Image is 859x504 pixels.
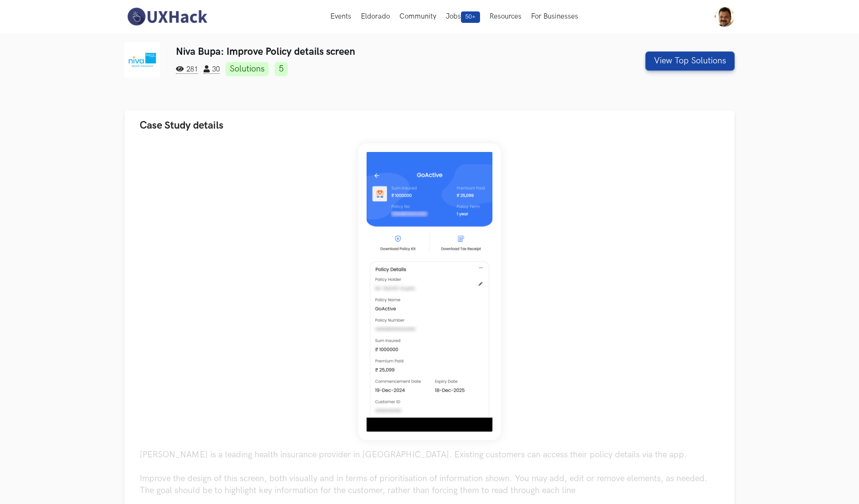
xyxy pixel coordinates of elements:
img: UXHack-logo.png [124,7,209,27]
span: 50+ [461,11,480,23]
button: Case Study details [124,111,735,141]
span: 281 [176,65,198,74]
a: 5 [275,62,288,76]
span: 30 [204,65,220,74]
img: Niva Bupa logo [124,42,160,78]
h3: Niva Bupa: Improve Policy details screen [176,46,580,58]
img: Your profile pic [715,7,735,27]
a: Solutions [225,62,269,76]
span: Case Study details [140,119,224,132]
button: View Top Solutions [645,51,735,71]
img: Weekend_Hackathon_82_banner.png [358,143,501,440]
